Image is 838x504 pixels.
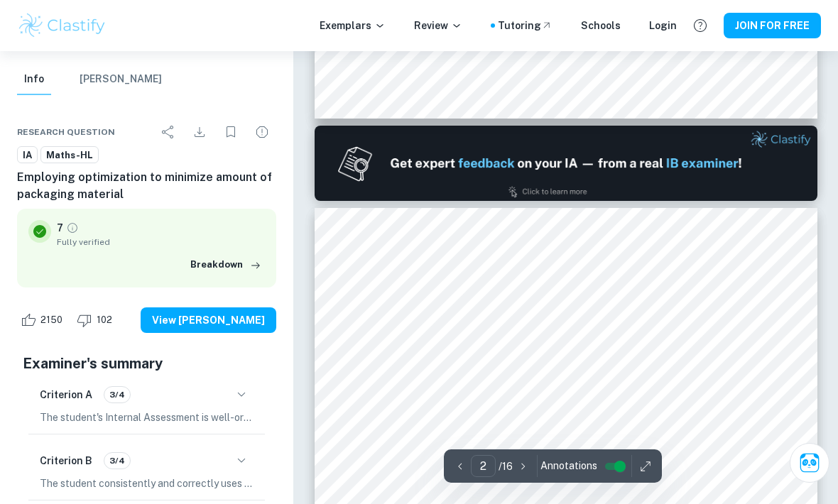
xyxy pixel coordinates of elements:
[499,459,513,474] p: / 16
[498,18,553,33] a: Tutoring
[73,309,120,332] div: Dislike
[17,64,51,95] button: Info
[320,18,386,33] p: Exemplars
[66,221,79,234] a: Grade fully verified
[248,118,276,146] div: Report issue
[40,146,99,164] a: Maths-HL
[649,18,677,33] a: Login
[141,307,276,333] button: View [PERSON_NAME]
[315,126,817,201] img: Ad
[688,13,712,38] button: Help and Feedback
[185,118,214,146] div: Download
[57,220,63,236] p: 7
[40,387,92,402] h6: Criterion A
[17,169,276,203] h6: Employing optimization to minimize amount of packaging material
[57,236,265,248] span: Fully verified
[89,313,120,327] span: 102
[187,254,265,275] button: Breakdown
[154,118,183,146] div: Share
[17,126,115,138] span: Research question
[40,410,254,425] p: The student's Internal Assessment is well-organized into sections, with clear subdivision of the ...
[17,309,70,332] div: Like
[724,13,821,38] button: JOIN FOR FREE
[581,18,621,33] a: Schools
[23,353,271,374] h5: Examiner's summary
[41,148,98,163] span: Maths-HL
[80,64,162,95] button: [PERSON_NAME]
[414,18,462,33] p: Review
[40,476,254,491] p: The student consistently and correctly uses correct mathematical notation, symbols, and terminolo...
[540,459,597,473] span: Annotations
[33,313,70,327] span: 2150
[18,148,37,163] span: IA
[17,146,38,164] a: IA
[104,388,130,401] span: 3/4
[104,454,130,467] span: 3/4
[17,11,107,40] img: Clastify logo
[40,453,92,469] h6: Criterion B
[790,443,829,483] button: Ask Clai
[217,118,245,146] div: Bookmark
